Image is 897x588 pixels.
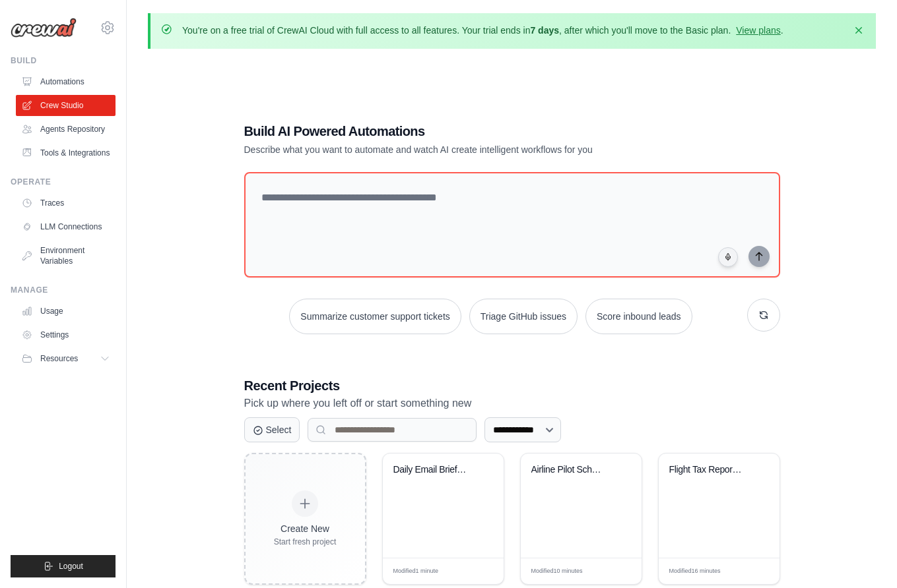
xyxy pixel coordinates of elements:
a: Crew Studio [16,95,116,116]
div: Start fresh project [274,537,337,547]
a: View plans [736,25,780,36]
button: Score inbound leads [585,299,692,334]
span: Logout [59,561,83,572]
a: Automations [16,71,116,92]
span: Edit [748,566,759,576]
span: Modified 1 minute [393,567,439,576]
strong: 7 days [530,25,559,36]
div: Operate [11,177,116,187]
a: Traces [16,192,116,214]
a: Tools & Integrations [16,142,116,163]
img: Logo [11,18,77,38]
a: LLM Connections [16,216,116,237]
button: Select [244,417,300,442]
span: Edit [472,566,483,576]
div: Flight Tax Report Generator [669,464,749,476]
span: Resources [40,353,78,364]
button: Resources [16,348,116,369]
span: Edit [610,566,621,576]
div: Create New [274,522,337,535]
button: Logout [11,555,116,577]
button: Triage GitHub issues [469,299,578,334]
p: Describe what you want to automate and watch AI create intelligent workflows for you [244,143,688,156]
span: Modified 10 minutes [531,567,583,576]
h1: Build AI Powered Automations [244,122,688,140]
span: Modified 16 minutes [669,567,721,576]
div: Manage [11,285,116,295]
a: Environment Variables [16,240,116,272]
button: Summarize customer support tickets [289,299,461,334]
h3: Recent Projects [244,376,780,395]
button: Click to speak your automation idea [718,247,738,267]
p: Pick up where you left off or start something new [244,395,780,412]
div: Airline Pilot Scheduling System [531,464,611,476]
div: Build [11,55,116,66]
a: Usage [16,301,116,322]
a: Agents Repository [16,119,116,140]
div: Daily Email Briefing Automation [393,464,473,476]
button: Get new suggestions [747,299,780,332]
a: Settings [16,324,116,345]
p: You're on a free trial of CrewAI Cloud with full access to all features. Your trial ends in , aft... [182,24,783,37]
